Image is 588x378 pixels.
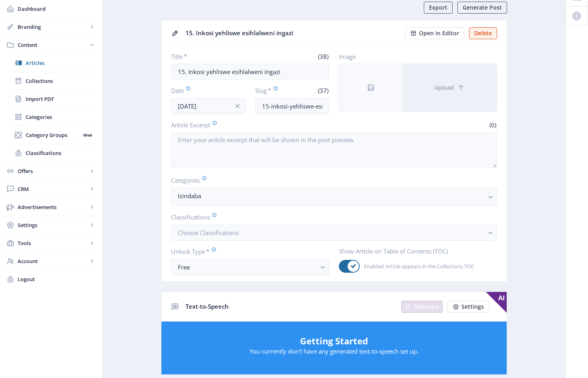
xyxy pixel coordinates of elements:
[171,213,491,221] label: Classifications
[18,23,88,31] span: Branding
[419,30,459,36] span: Open in Editor
[401,301,443,313] button: Generate
[360,261,474,271] span: Enabled: Article appears in the Collections TOC
[171,259,329,275] button: Free
[402,64,497,111] button: Upload
[171,86,239,95] label: Date
[26,113,95,121] span: Categories
[488,121,497,129] span: (0)
[234,102,242,110] nb-icon: info
[171,188,497,206] button: Izindaba
[171,121,331,129] label: Article Excerpt
[443,301,489,313] a: New page
[8,108,95,126] a: Categories
[429,4,447,11] span: Export
[405,27,464,39] button: Open in Editor
[339,52,491,60] label: Image
[18,275,96,283] span: Logout
[8,126,95,144] a: Category GroupsWeb
[171,247,323,256] label: Unlock Type
[185,302,229,310] span: Text-to-Speech
[317,52,329,60] span: (38)
[461,304,484,310] span: Settings
[339,247,491,255] label: Show Article on Table of Contents (TOC)
[26,95,95,103] span: Import PDF
[463,4,502,11] span: Generate Post
[171,225,497,241] button: Choose Classifications
[81,131,95,139] nb-badge: Web
[178,262,316,272] div: Free
[169,347,499,355] p: You currently don't have any generated text-to-speech set up.
[18,221,88,229] span: Settings
[424,2,453,14] button: Export
[171,176,491,185] label: Categories
[18,203,88,211] span: Advertisements
[26,131,81,139] span: Category Groups
[8,144,95,162] a: Classifications
[414,304,439,310] span: Generate
[26,77,95,85] span: Collections
[171,52,247,60] label: Title
[486,292,507,313] span: AI
[178,191,484,201] nb-select-label: Izindaba
[434,84,454,91] span: Upload
[397,301,443,313] a: New page
[8,72,95,90] a: Collections
[18,257,88,265] span: Account
[169,334,499,347] h5: Getting Started
[447,301,489,313] button: Settings
[18,185,88,193] span: CRM
[26,59,95,67] span: Articles
[18,5,96,13] span: Dashboard
[8,90,95,108] a: Import PDF
[317,86,329,94] span: (37)
[26,149,95,157] span: Classifications
[255,86,289,95] label: Slug
[457,2,507,14] button: Generate Post
[185,27,400,39] div: 15. Inkosi yehliswe esihlalweni ingazi
[171,98,246,114] input: Publishing Date
[171,64,329,80] input: Type Article Title ...
[18,41,88,49] span: Content
[230,98,246,114] button: info
[18,239,88,247] span: Tools
[8,54,95,72] a: Articles
[18,167,88,175] span: Offers
[178,229,239,237] span: Choose Classifications
[469,27,497,39] button: Delete
[161,292,507,375] app-collection-view: Text-to-Speech
[255,98,330,114] input: this-is-how-a-slug-looks-like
